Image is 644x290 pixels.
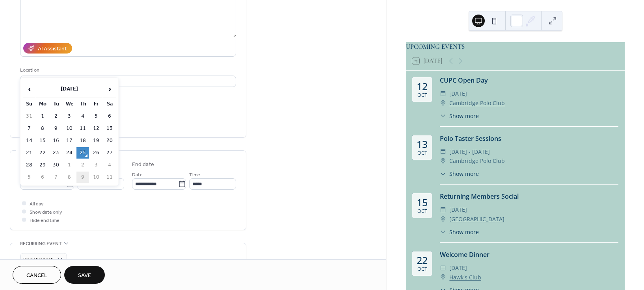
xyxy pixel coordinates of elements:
th: Su [23,98,35,110]
button: ​Show more [440,228,479,236]
span: Recurring event [20,240,62,248]
a: [GEOGRAPHIC_DATA] [449,214,504,224]
td: 31 [23,111,35,122]
div: UPCOMING EVENTS [406,42,625,52]
span: Cancel [26,272,47,280]
span: Show date only [30,208,62,216]
td: 2 [50,111,62,122]
a: Hawk's Club [449,273,481,282]
td: 23 [50,147,62,159]
div: 12 [417,81,428,91]
td: 5 [23,172,35,183]
div: Oct [417,151,427,156]
span: › [104,81,115,97]
td: 3 [63,111,76,122]
div: Oct [417,93,427,98]
a: Cancel [13,266,61,284]
td: 4 [76,111,89,122]
th: Th [76,98,89,110]
a: Cambridge Polo Club [449,98,505,108]
th: We [63,98,76,110]
div: Polo Taster Sessions [440,134,618,143]
span: Time [189,171,200,179]
span: Show more [449,228,479,236]
td: 18 [76,135,89,146]
td: 7 [23,123,35,134]
div: Welcome Dinner [440,250,618,259]
div: ​ [440,98,446,108]
span: ‹ [23,81,35,97]
th: [DATE] [36,81,102,98]
td: 1 [36,111,49,122]
td: 28 [23,159,35,171]
div: 15 [417,198,428,207]
div: Oct [417,267,427,272]
td: 3 [90,159,102,171]
button: ​Show more [440,170,479,178]
td: 22 [36,147,49,159]
th: Sa [103,98,116,110]
div: Oct [417,209,427,214]
div: 22 [417,255,428,265]
div: Returning Members Social [440,192,618,201]
td: 11 [76,123,89,134]
td: 13 [103,123,116,134]
span: Show more [449,170,479,178]
div: ​ [440,214,446,224]
span: [DATE] [449,89,467,98]
div: ​ [440,112,446,120]
span: [DATE] - [DATE] [449,147,490,157]
td: 8 [63,172,76,183]
span: All day [30,200,43,208]
div: Location [20,66,235,74]
td: 24 [63,147,76,159]
td: 25 [76,147,89,159]
span: Date [132,171,143,179]
div: 13 [417,139,428,149]
td: 9 [50,123,62,134]
td: 11 [103,172,116,183]
td: 26 [90,147,102,159]
td: 16 [50,135,62,146]
td: 5 [90,111,102,122]
th: Fr [90,98,102,110]
td: 15 [36,135,49,146]
td: 29 [36,159,49,171]
th: Tu [50,98,62,110]
span: Show more [449,112,479,120]
span: Hide end time [30,216,60,225]
span: Cambridge Polo Club [449,156,505,166]
div: ​ [440,273,446,282]
span: Do not repeat [23,255,53,264]
td: 17 [63,135,76,146]
span: [DATE] [449,263,467,273]
button: AI Assistant [23,43,72,54]
span: [DATE] [449,205,467,214]
td: 19 [90,135,102,146]
span: Save [78,272,91,280]
div: ​ [440,89,446,98]
div: AI Assistant [38,45,67,53]
div: ​ [440,228,446,236]
td: 6 [36,172,49,183]
div: ​ [440,263,446,273]
td: 30 [50,159,62,171]
td: 14 [23,135,35,146]
div: ​ [440,147,446,157]
td: 20 [103,135,116,146]
td: 12 [90,123,102,134]
div: End date [132,161,154,169]
td: 6 [103,111,116,122]
td: 9 [76,172,89,183]
div: ​ [440,156,446,166]
td: 21 [23,147,35,159]
td: 10 [63,123,76,134]
div: CUPC Open Day [440,76,618,85]
div: ​ [440,205,446,214]
td: 27 [103,147,116,159]
div: ​ [440,170,446,178]
button: Save [64,266,105,284]
td: 8 [36,123,49,134]
td: 2 [76,159,89,171]
button: ​Show more [440,112,479,120]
